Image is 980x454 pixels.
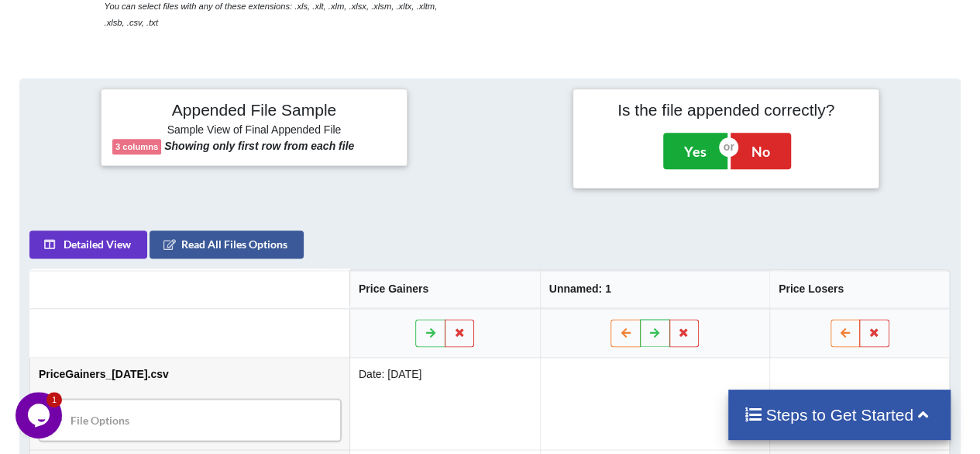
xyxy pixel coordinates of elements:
[731,133,791,168] button: No
[112,123,396,139] h6: Sample View of Final Appended File
[769,270,949,308] th: Price Losers
[29,230,147,258] button: Detailed View
[584,100,868,120] h4: Is the file appended correctly?
[663,133,727,168] button: Yes
[105,2,438,27] i: You can select files with any of these extensions: .xls, .xlt, .xlm, .xlsx, .xlsm, .xltx, .xltm, ...
[349,270,540,308] th: Price Gainers
[115,142,158,151] b: 3 columns
[349,358,540,449] td: Date: [DATE]
[150,230,304,258] button: Read All Files Options
[15,392,65,438] iframe: chat widget
[112,100,396,122] h4: Appended File Sample
[43,404,336,436] div: File Options
[164,140,354,152] b: Showing only first row from each file
[744,405,935,425] h4: Steps to Get Started
[30,358,349,449] td: PriceGainers_[DATE].csv
[540,270,769,308] th: Unnamed: 1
